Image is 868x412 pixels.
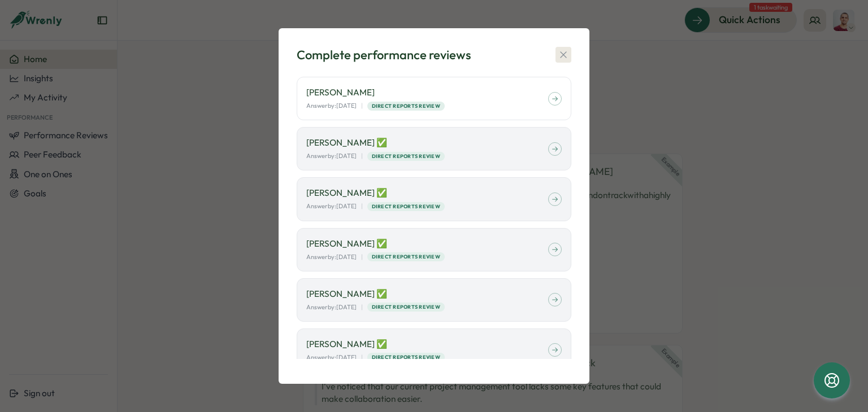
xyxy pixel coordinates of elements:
[306,137,548,149] p: [PERSON_NAME] ✅
[297,228,571,271] a: [PERSON_NAME] ✅Answerby:[DATE]|Direct Reports Review
[297,328,571,372] a: [PERSON_NAME] ✅Answerby:[DATE]|Direct Reports Review
[297,127,571,170] a: [PERSON_NAME] ✅Answerby:[DATE]|Direct Reports Review
[306,353,357,362] p: Answer by: [DATE]
[306,86,548,99] p: [PERSON_NAME]
[297,77,571,120] a: [PERSON_NAME] Answerby:[DATE]|Direct Reports Review
[306,252,357,262] p: Answer by: [DATE]
[306,288,548,300] p: [PERSON_NAME] ✅
[361,252,363,262] p: |
[306,187,548,199] p: [PERSON_NAME] ✅
[361,201,363,211] p: |
[361,101,363,111] p: |
[361,353,363,362] p: |
[372,102,440,110] span: Direct Reports Review
[372,303,440,311] span: Direct Reports Review
[372,152,440,160] span: Direct Reports Review
[306,303,357,312] p: Answer by: [DATE]
[372,253,440,261] span: Direct Reports Review
[297,278,571,322] a: [PERSON_NAME] ✅Answerby:[DATE]|Direct Reports Review
[297,177,571,221] a: [PERSON_NAME] ✅Answerby:[DATE]|Direct Reports Review
[297,46,471,64] div: Complete performance reviews
[372,353,440,361] span: Direct Reports Review
[306,238,548,250] p: [PERSON_NAME] ✅
[306,101,357,111] p: Answer by: [DATE]
[306,338,548,350] p: [PERSON_NAME] ✅
[361,303,363,312] p: |
[306,201,357,211] p: Answer by: [DATE]
[361,151,363,161] p: |
[372,203,440,211] span: Direct Reports Review
[306,151,357,161] p: Answer by: [DATE]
